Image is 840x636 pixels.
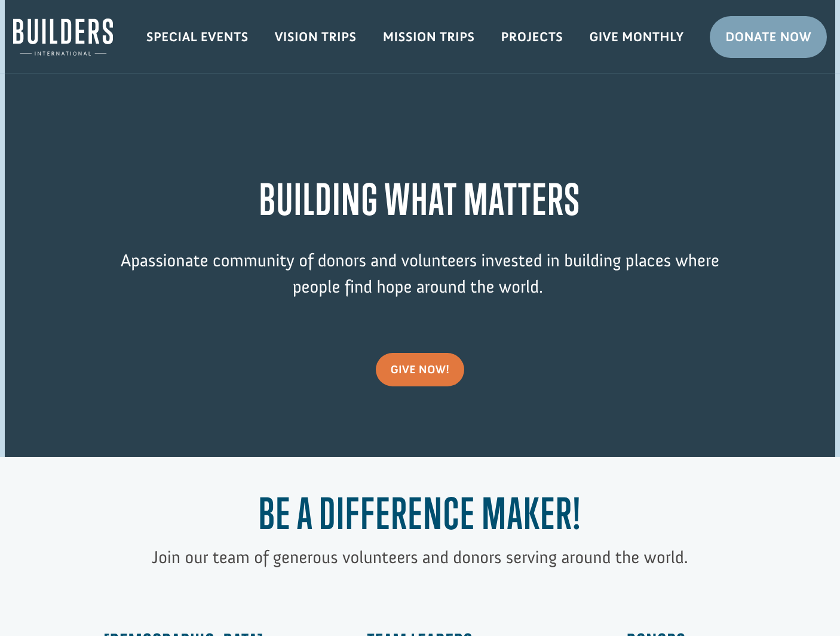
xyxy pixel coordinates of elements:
[370,20,488,54] a: Mission Trips
[710,16,827,58] a: Donate Now
[133,20,262,54] a: Special Events
[97,174,743,230] h1: BUILDING WHAT MATTERS
[262,20,370,54] a: Vision Trips
[488,20,577,54] a: Projects
[121,250,131,271] span: A
[13,19,113,56] img: Builders International
[97,248,743,318] p: passionate community of donors and volunteers invested in building places where people find hope ...
[97,488,743,544] h1: Be a Difference Maker!
[576,20,697,54] a: Give Monthly
[376,353,465,386] a: give now!
[152,546,688,568] span: Join our team of generous volunteers and donors serving around the world.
